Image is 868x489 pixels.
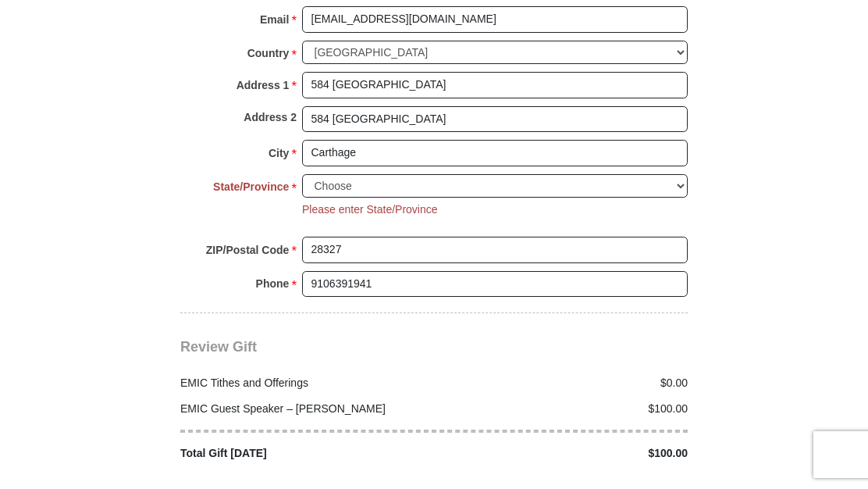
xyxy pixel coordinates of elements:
[269,142,289,164] strong: City
[302,202,438,218] li: Please enter State/Province
[434,375,696,391] div: $0.00
[237,74,290,96] strong: Address 1
[260,9,289,30] strong: Email
[173,375,435,391] div: EMIC Tithes and Offerings
[244,106,297,128] strong: Address 2
[434,445,696,462] div: $100.00
[256,273,290,294] strong: Phone
[173,401,435,417] div: EMIC Guest Speaker – [PERSON_NAME]
[173,445,435,462] div: Total Gift [DATE]
[180,339,257,355] span: Review Gift
[206,239,290,261] strong: ZIP/Postal Code
[434,401,696,417] div: $100.00
[247,42,290,64] strong: Country
[213,176,289,198] strong: State/Province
